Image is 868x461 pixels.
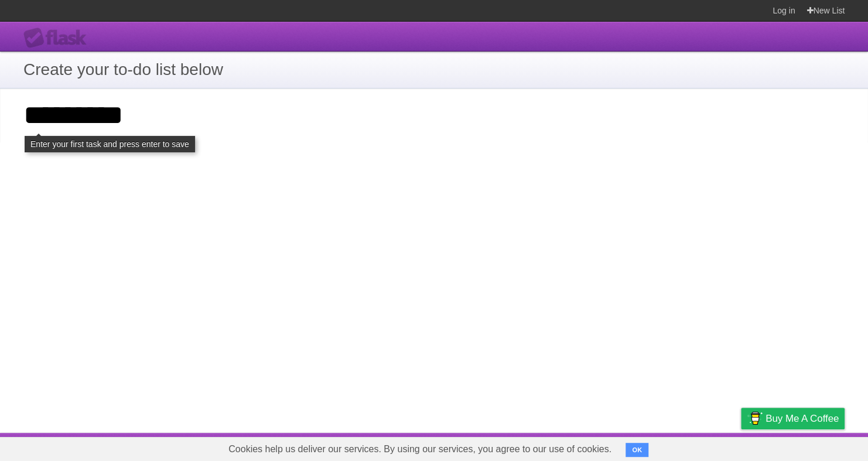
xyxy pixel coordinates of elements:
h1: Create your to-do list below [23,57,845,82]
span: Cookies help us deliver our services. By using our services, you agree to our use of cookies. [217,438,623,461]
span: Buy me a coffee [766,408,839,429]
a: Terms [686,436,712,458]
a: Suggest a feature [771,436,845,458]
img: Buy me a coffee [747,408,763,428]
div: Flask [23,28,94,49]
a: Buy me a coffee [741,408,845,429]
a: Developers [624,436,671,458]
button: OK [626,443,648,457]
a: About [585,436,610,458]
a: Privacy [726,436,756,458]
